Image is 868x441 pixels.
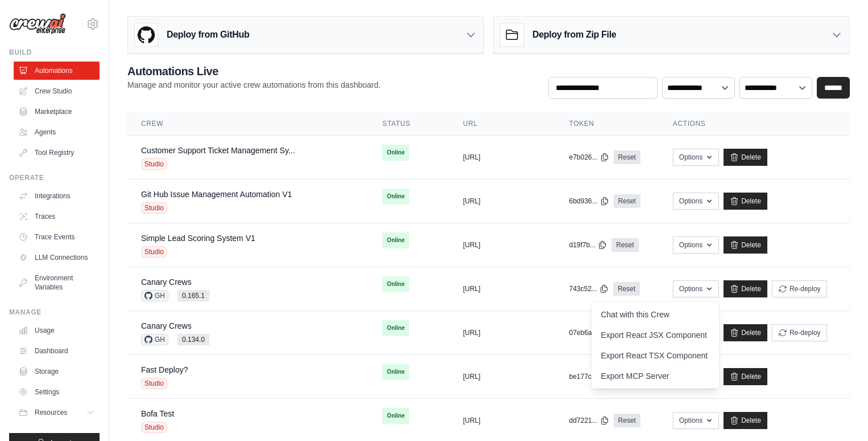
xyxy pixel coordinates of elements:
span: Online [382,408,409,424]
a: Reset [614,414,640,427]
p: Manage and monitor your active crew automations from this dashboard. [127,79,381,91]
span: Studio [141,158,167,170]
th: Crew [127,112,369,136]
a: Automations [14,62,100,80]
h3: Deploy from GitHub [167,28,249,42]
div: Manage [9,308,100,317]
button: 6bd936... [569,197,609,206]
span: Studio [141,246,167,258]
span: Online [382,364,409,380]
button: 743c52... [569,284,609,293]
a: Chat with this Crew [592,304,719,325]
a: Crew Studio [14,82,100,100]
a: Canary Crews [141,277,192,287]
a: Fast Deploy? [141,365,188,374]
div: Operate [9,173,100,182]
span: Studio [141,202,167,214]
a: Environment Variables [14,269,100,296]
span: Online [382,276,409,292]
button: Options [673,193,719,210]
a: Customer Support Ticket Management Sy... [141,146,295,155]
a: Reset [614,194,640,208]
a: Tool Registry [14,144,100,162]
h2: Automations Live [127,63,381,79]
a: Delete [724,368,767,385]
span: Online [382,232,409,248]
a: Delete [724,149,767,166]
a: Dashboard [14,342,100,360]
a: Marketplace [14,103,100,121]
a: Export React TSX Component [592,345,719,366]
a: Delete [724,324,767,341]
a: Usage [14,321,100,340]
a: Traces [14,207,100,226]
button: d19f7b... [569,240,607,250]
a: Trace Events [14,228,100,246]
span: 0.134.0 [177,334,209,345]
a: Simple Lead Scoring System V1 [141,234,255,243]
a: Delete [724,236,767,254]
a: LLM Connections [14,248,100,267]
th: Status [369,112,449,136]
a: Export MCP Server [592,366,719,386]
button: Options [673,280,719,297]
span: Online [382,320,409,336]
button: Resources [14,403,100,422]
th: URL [449,112,556,136]
span: 0.165.1 [177,290,209,301]
div: Build [9,48,100,57]
a: Settings [14,383,100,401]
button: e7b026... [569,153,609,162]
a: Storage [14,362,100,381]
span: Online [382,189,409,205]
a: Delete [724,280,767,297]
a: Export React JSX Component [592,325,719,345]
a: Agents [14,123,100,141]
img: GitHub Logo [135,23,158,46]
h3: Deploy from Zip File [532,28,616,42]
button: Re-deploy [772,280,827,297]
a: Reset [613,282,640,296]
a: Bofa Test [141,409,174,418]
span: Studio [141,378,167,389]
button: 07eb6a... [569,328,609,337]
a: Delete [724,412,767,429]
button: dd7221... [569,416,609,425]
span: Online [382,145,409,161]
span: Studio [141,422,167,433]
button: Re-deploy [772,324,827,341]
a: Git Hub Issue Management Automation V1 [141,190,292,199]
span: Resources [35,408,67,417]
th: Token [556,112,659,136]
th: Actions [659,112,850,136]
a: Reset [611,238,638,252]
img: Logo [9,13,66,35]
button: be177c... [569,372,609,381]
a: Canary Crews [141,321,192,330]
span: GH [141,334,168,345]
a: Reset [614,150,640,164]
a: Integrations [14,187,100,205]
a: Delete [724,193,767,210]
span: GH [141,290,168,301]
button: Options [673,149,719,166]
button: Options [673,412,719,429]
button: Options [673,236,719,254]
